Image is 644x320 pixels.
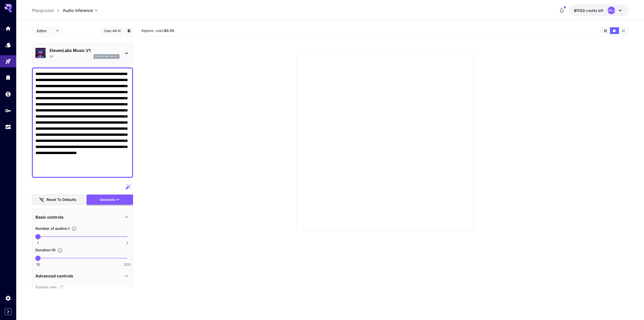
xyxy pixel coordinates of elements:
div: Basic controls [35,211,130,223]
a: Playground [32,7,54,13]
div: API Keys [5,107,11,114]
div: $17.52659 [574,8,604,13]
span: Approx. cost: [141,28,174,33]
nav: breadcrumb [32,7,63,13]
button: Reset to defaults [32,195,85,205]
span: 10 [36,262,40,267]
button: Show media in video view [610,27,619,34]
span: 1 [37,240,39,246]
p: elevenlabs_music [95,55,118,58]
div: Wallet [5,91,11,97]
span: Editor [37,28,53,33]
div: Library [5,74,11,81]
button: Copy AIR ID [101,27,124,34]
button: Add to library [127,28,131,34]
button: Specify the duration of each audio in seconds. [55,248,65,253]
button: Show media in grid view [601,27,610,34]
button: $17.52659[PERSON_NAME] [569,5,628,16]
span: credits left [586,8,604,13]
div: Home [5,25,11,32]
div: Advanced controls [35,270,130,282]
p: 1.0 [50,54,53,58]
div: Settings [5,295,11,301]
div: Models [5,42,11,48]
div: Playground [5,58,11,65]
span: $17.53 [574,8,586,13]
p: Advanced controls [35,273,73,279]
p: Basic controls [35,214,64,220]
div: Show media in grid viewShow media in video viewShow media in list view [600,27,628,34]
button: Expand sidebar [5,308,11,315]
span: 300 [124,262,131,267]
div: ElevenLabs Music V11.0elevenlabs_music [35,45,130,61]
span: Audio Inference [63,7,93,13]
p: ElevenLabs Music V1 [50,47,119,53]
button: Specify how many audios to generate in a single request. Each audio generation will be charged se... [70,226,79,231]
span: Number of audios : 1 [35,226,70,231]
button: Generate [87,195,133,205]
span: Duration : 10 [35,248,55,252]
span: Generate [100,197,115,203]
div: Usage [5,124,11,130]
button: Show media in list view [619,27,628,34]
span: 3 [126,240,128,246]
b: $0.55 [164,28,174,33]
div: [PERSON_NAME] [608,7,615,14]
